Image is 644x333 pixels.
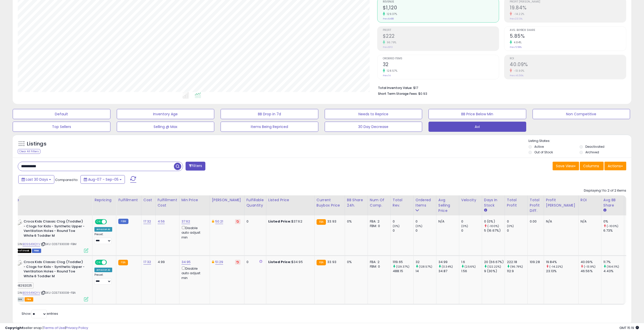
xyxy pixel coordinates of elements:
small: (-100%) [487,224,499,228]
span: ROI [510,57,626,60]
div: Repricing [94,197,114,203]
div: 222.18 [507,260,527,264]
div: 112.9 [507,269,527,273]
button: Needs to Reprice [325,109,422,119]
strong: Copyright [5,325,24,330]
div: Fulfillable Quantity [246,197,264,208]
small: Prev: 14 [383,74,391,77]
a: 17.32 [143,219,151,224]
a: 34.95 [181,260,191,265]
button: Avi [428,122,526,132]
button: Items Being Repriced [221,122,318,132]
span: All listings currently available for purchase on Amazon [12,297,24,302]
h2: 5.85% [510,33,626,40]
a: 37.62 [181,219,190,224]
button: BB Price Below Min [428,109,526,119]
a: 51.29 [215,260,223,265]
span: $0.93 [418,91,427,96]
h2: 40.09% [510,62,626,68]
button: Inventory Age [117,109,214,119]
span: | SKU: COS733008-FBM [41,242,76,246]
small: Prev: 46.56% [510,74,523,77]
b: Short Term Storage Fees: [378,91,418,96]
div: Current Buybox Price [317,197,343,208]
div: N/A [581,219,597,224]
div: Total Profit Diff. [530,197,542,213]
button: Default [13,109,110,119]
div: Avg Selling Price [438,197,457,213]
p: Listing States: [529,139,631,143]
span: Columns [583,163,599,169]
h2: 19.84% [510,5,626,12]
div: 4.99 [158,260,175,264]
div: FBM: 0 [370,264,387,269]
div: 23.13% [546,269,578,273]
div: Cost [143,197,153,203]
div: Days In Stock [484,197,503,208]
div: 14 [416,269,436,273]
a: 4.56 [158,219,165,224]
div: 4.43% [603,269,624,273]
button: Last 30 Days [18,175,54,184]
span: 08292025 [12,283,34,288]
div: 0 [461,228,482,233]
div: $34.95 [268,260,310,264]
div: ROI [581,197,599,203]
div: 0% [347,260,364,264]
div: Total Profit [507,197,525,208]
div: 0 [393,228,413,233]
div: Preset: [94,273,112,285]
div: 1.56 [461,269,482,273]
h2: $1,120 [383,5,499,12]
small: (-13.9%) [584,265,596,269]
a: 17.32 [143,260,151,265]
div: Velocity [461,197,480,203]
div: Displaying 1 to 2 of 2 items [584,188,626,193]
div: 0 [416,228,436,233]
span: ON [95,220,102,224]
div: 0 [416,219,436,224]
div: 0 [246,260,262,264]
span: | SKU: COS733008-FBA [41,291,76,295]
span: All listings that are currently out of stock and unavailable for purchase on Amazon [12,249,31,253]
small: (128.57%) [419,265,432,269]
small: Prev: $488 [383,17,394,20]
div: N/A [546,219,574,224]
span: Avg. Buybox Share [510,29,626,32]
div: 0 [507,228,527,233]
label: Deactivated [585,144,604,149]
div: Disable auto adjust min [181,225,206,240]
div: ASIN: [12,260,88,301]
div: 9 (30%) [484,269,505,273]
div: 0% [603,219,624,224]
div: 1119.65 [393,260,413,264]
button: BB Drop in 7d [221,109,318,119]
div: 0% [347,219,364,224]
small: Days In Stock. [484,208,487,213]
span: 33.93 [327,219,336,224]
small: FBA [317,219,326,225]
span: 33.93 [327,260,336,264]
div: 46.56% [581,269,601,273]
small: (129.37%) [396,265,409,269]
div: 11.7% [603,260,624,264]
div: FBA: 2 [370,260,387,264]
div: FBM: 0 [370,224,387,228]
div: Total Rev. [393,197,411,208]
button: Non Competitive [533,109,630,119]
span: FBM [32,249,41,253]
li: $17 [378,84,622,90]
div: BB Share 24h. [347,197,366,208]
small: Avg BB Share. [603,208,606,213]
div: FBA: 2 [370,219,387,224]
button: Top Sellers [13,122,110,132]
button: Columns [580,162,604,170]
span: Last 30 Days [26,177,48,182]
small: (164.11%) [607,265,619,269]
div: Disable auto adjust min [181,266,206,280]
label: Out of Stock [534,150,553,154]
span: Profit [383,29,499,32]
b: Crocs Kids Classic Clog (Toddler) - Clogs for Kids - Synthetic Upper - Ventilation Holes - Round ... [24,260,85,280]
small: 96.79% [385,41,397,44]
div: Clear All Filters [18,149,40,154]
